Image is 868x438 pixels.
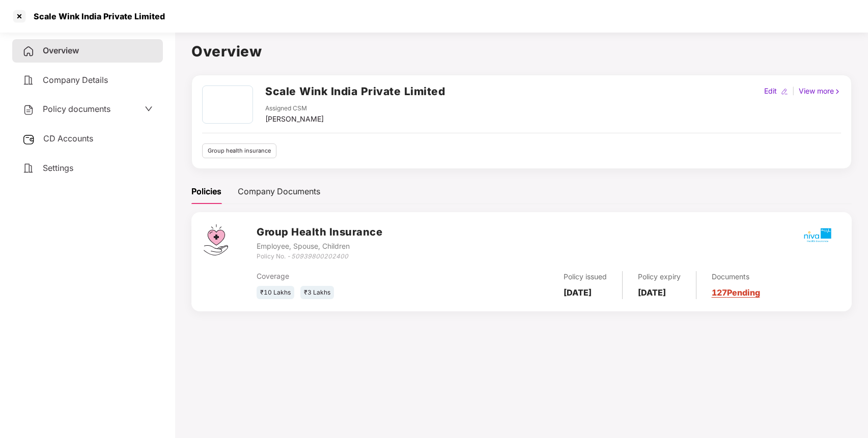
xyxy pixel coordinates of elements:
h2: Scale Wink India Private Limited [265,83,445,100]
span: CD Accounts [43,133,93,143]
div: | [790,85,797,97]
a: 127 Pending [712,287,760,298]
b: [DATE] [638,287,666,298]
div: [PERSON_NAME] [265,113,324,125]
img: svg+xml;base64,PHN2ZyB4bWxucz0iaHR0cDovL3d3dy53My5vcmcvMjAwMC9zdmciIHdpZHRoPSIyNCIgaGVpZ2h0PSIyNC... [22,104,35,116]
img: svg+xml;base64,PHN2ZyB4bWxucz0iaHR0cDovL3d3dy53My5vcmcvMjAwMC9zdmciIHdpZHRoPSIyNCIgaGVpZ2h0PSIyNC... [22,74,35,86]
div: View more [797,85,843,97]
span: Overview [43,45,79,55]
h3: Group Health Insurance [257,224,382,240]
img: svg+xml;base64,PHN2ZyB3aWR0aD0iMjUiIGhlaWdodD0iMjQiIHZpZXdCb3g9IjAgMCAyNSAyNCIgZmlsbD0ibm9uZSIgeG... [22,133,35,145]
img: svg+xml;base64,PHN2ZyB4bWxucz0iaHR0cDovL3d3dy53My5vcmcvMjAwMC9zdmciIHdpZHRoPSI0Ny43MTQiIGhlaWdodD... [204,224,228,255]
div: Policies [191,185,221,198]
img: editIcon [781,88,788,95]
img: svg+xml;base64,PHN2ZyB4bWxucz0iaHR0cDovL3d3dy53My5vcmcvMjAwMC9zdmciIHdpZHRoPSIyNCIgaGVpZ2h0PSIyNC... [22,162,35,174]
img: mbhicl.png [800,217,835,253]
b: [DATE] [564,287,592,298]
div: Scale Wink India Private Limited [27,11,165,21]
div: Policy issued [564,271,607,282]
div: Documents [712,271,760,282]
img: svg+xml;base64,PHN2ZyB4bWxucz0iaHR0cDovL3d3dy53My5vcmcvMjAwMC9zdmciIHdpZHRoPSIyNCIgaGVpZ2h0PSIyNC... [22,45,35,57]
div: Company Documents [238,185,320,198]
div: Coverage [257,271,451,282]
div: Edit [762,85,779,97]
i: 50939800202400 [291,252,348,260]
div: ₹10 Lakhs [257,286,294,300]
span: Settings [43,163,73,173]
div: Policy No. - [257,252,382,261]
span: Policy documents [43,104,110,114]
span: Company Details [43,75,108,85]
div: ₹3 Lakhs [300,286,334,300]
div: Group health insurance [202,143,276,158]
div: Assigned CSM [265,104,324,113]
h1: Overview [191,40,852,63]
span: down [145,105,153,113]
div: Policy expiry [638,271,681,282]
img: rightIcon [834,88,841,95]
div: Employee, Spouse, Children [257,241,382,252]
